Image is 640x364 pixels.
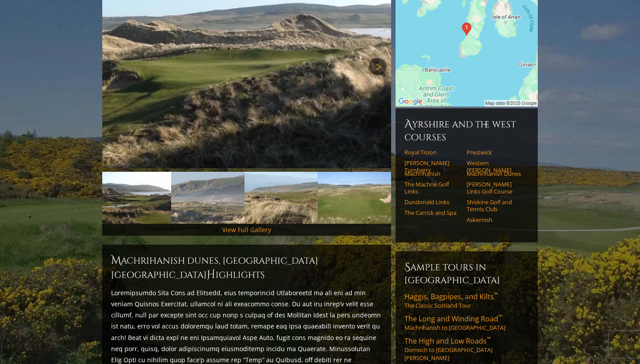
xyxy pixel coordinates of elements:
[467,181,523,195] a: [PERSON_NAME] Links Golf Course
[487,335,491,343] sup: ™
[404,159,461,174] a: [PERSON_NAME] Turnberry
[498,313,502,320] sup: ™
[467,198,523,213] a: Shiskine Golf and Tennis Club
[467,149,523,156] a: Prestwick
[467,159,523,174] a: Western [PERSON_NAME]
[404,181,461,195] a: The Machrie Golf Links
[404,149,461,156] a: Royal Troon
[494,291,498,298] sup: ™
[404,292,498,301] span: Haggis, Bagpipes, and Kilts
[207,268,216,282] span: H
[222,226,271,234] a: View Full Gallery
[404,260,529,286] h6: Sample Tours in [GEOGRAPHIC_DATA]
[404,117,529,143] h6: Ayrshire and the West Courses
[404,336,491,346] span: The High and Low Roads
[111,253,382,282] h2: Machrihanish Dunes, [GEOGRAPHIC_DATA] [GEOGRAPHIC_DATA] ighlights
[404,292,529,309] a: Haggis, Bagpipes, and Kilts™The Classic Scotland Tour
[467,216,523,223] a: Askernish
[404,198,461,206] a: Dundonald Links
[404,314,502,324] span: The Long and Winding Road
[369,58,387,75] a: Next
[404,170,461,177] a: Machrihanish
[404,314,529,332] a: The Long and Winding Road™Machrihanish to [GEOGRAPHIC_DATA]
[404,336,529,362] a: The High and Low Roads™Dornoch to [GEOGRAPHIC_DATA][PERSON_NAME]
[467,170,523,177] a: Machrihanish Dunes
[404,209,461,216] a: The Carrick and Spa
